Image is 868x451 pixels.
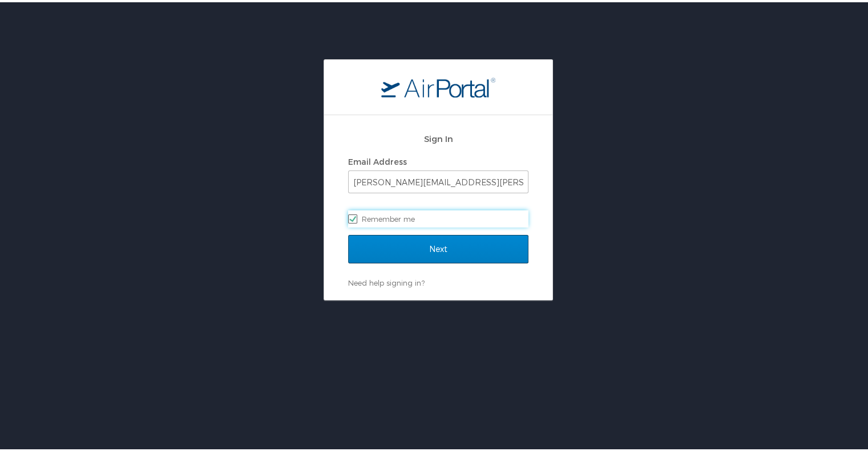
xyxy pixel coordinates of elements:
[381,75,495,95] img: logo
[348,233,528,261] input: Next
[348,155,407,164] label: Email Address
[348,276,425,285] a: Need help signing in?
[348,208,528,225] label: Remember me
[348,130,528,143] h2: Sign In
